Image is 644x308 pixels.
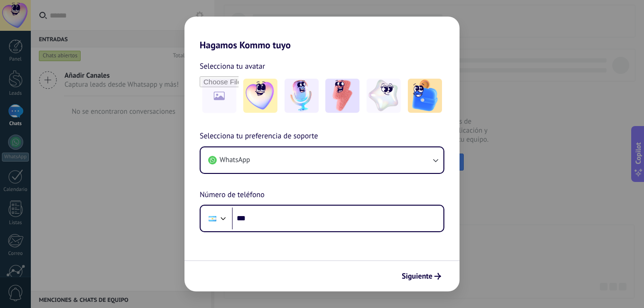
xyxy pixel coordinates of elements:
[200,189,265,201] span: Número de teléfono
[325,79,359,113] img: -3.jpeg
[203,208,221,228] div: Argentina: + 54
[243,79,277,113] img: -1.jpeg
[200,130,318,143] span: Selecciona tu preferencia de soporte
[367,79,401,113] img: -4.jpeg
[408,79,442,113] img: -5.jpeg
[285,79,319,113] img: -2.jpeg
[220,155,250,165] span: WhatsApp
[184,17,460,51] h2: Hagamos Kommo tuyo
[397,268,445,284] button: Siguiente
[402,273,432,280] span: Siguiente
[200,60,265,72] span: Selecciona tu avatar
[201,147,443,173] button: WhatsApp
